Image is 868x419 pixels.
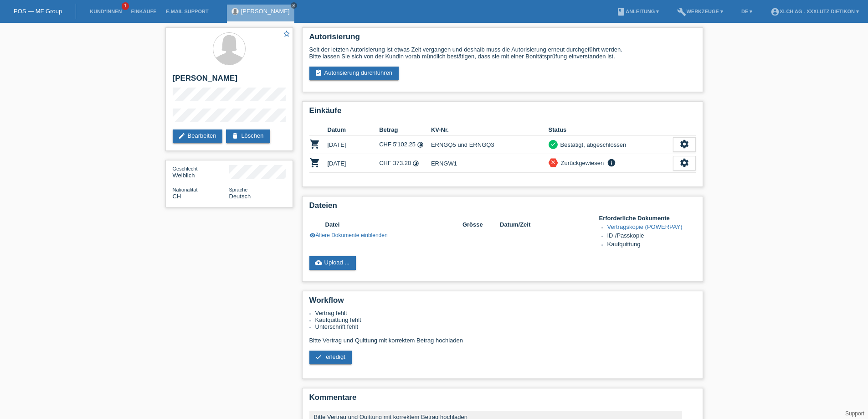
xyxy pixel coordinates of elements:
[328,154,380,173] td: [DATE]
[616,7,626,16] i: book
[607,232,696,241] li: ID-/Passkopie
[229,187,248,192] span: Sprache
[412,160,419,167] i: Fixe Raten - Zinsübernahme durch Kunde (36 Raten)
[309,310,696,371] div: Bitte Vertrag und Quittung mit korrektem Betrag hochladen
[309,46,696,60] div: Seit der letzten Autorisierung ist etwas Zeit vergangen und deshalb muss die Autorisierung erneut...
[550,159,556,166] i: close
[315,316,696,323] li: Kaufquittung fehlt
[85,9,126,14] a: Kund*innen
[677,7,686,16] i: build
[679,158,689,168] i: settings
[309,139,320,150] i: POSP00026609
[309,232,316,238] i: visibility
[549,124,673,135] th: Status
[845,410,864,417] a: Support
[14,8,62,15] a: POS — MF Group
[315,69,322,77] i: assignment_turned_in
[673,9,728,14] a: buildWerkzeuge ▾
[309,232,388,238] a: visibilityÄltere Dokumente einblenden
[173,129,223,143] a: editBearbeiten
[173,166,198,171] span: Geschlecht
[309,393,696,407] h2: Kommentare
[229,193,251,200] span: Deutsch
[462,219,500,230] th: Grösse
[325,219,462,230] th: Datei
[292,3,296,8] i: close
[309,157,320,168] i: POSP00027078
[431,135,549,154] td: ERNGQ5 und ERNGQ3
[679,139,689,149] i: settings
[315,310,696,316] li: Vertrag fehlt
[379,135,431,154] td: CHF 5'102.25
[241,8,290,15] a: [PERSON_NAME]
[282,30,291,39] a: star_border
[770,7,780,16] i: account_circle
[599,215,696,222] h4: Erforderliche Dokumente
[431,154,549,173] td: ERNGW1
[173,187,198,192] span: Nationalität
[161,9,213,14] a: E-Mail Support
[379,124,431,135] th: Betrag
[607,241,696,249] li: Kaufquittung
[315,353,322,361] i: check
[500,219,575,230] th: Datum/Zeit
[558,140,627,150] div: Bestätigt, abgeschlossen
[309,67,399,80] a: assignment_turned_inAutorisierung durchführen
[309,351,352,364] a: check erledigt
[309,256,356,270] a: cloud_uploadUpload ...
[173,165,229,179] div: Weiblich
[309,296,696,310] h2: Workflow
[309,32,696,46] h2: Autorisierung
[606,158,617,167] i: info
[226,129,270,143] a: deleteLöschen
[173,74,286,88] h2: [PERSON_NAME]
[122,2,129,10] span: 1
[315,259,322,266] i: cloud_upload
[558,158,604,168] div: Zurückgewiesen
[607,223,683,230] a: Vertragskopie (POWERPAY)
[737,9,757,14] a: DE ▾
[173,193,181,200] span: Schweiz
[417,141,424,148] i: Fixe Raten - Zinsübernahme durch Kunde (36 Raten)
[291,2,297,9] a: close
[126,9,161,14] a: Einkäufe
[612,9,663,14] a: bookAnleitung ▾
[282,30,291,38] i: star_border
[328,135,380,154] td: [DATE]
[379,154,431,173] td: CHF 373.20
[178,132,185,140] i: edit
[550,141,556,147] i: check
[328,124,380,135] th: Datum
[315,323,696,330] li: Unterschrift fehlt
[231,132,239,140] i: delete
[431,124,549,135] th: KV-Nr.
[309,201,696,215] h2: Dateien
[309,106,696,120] h2: Einkäufe
[766,9,863,14] a: account_circleXLCH AG - XXXLutz Dietikon ▾
[326,353,345,360] span: erledigt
